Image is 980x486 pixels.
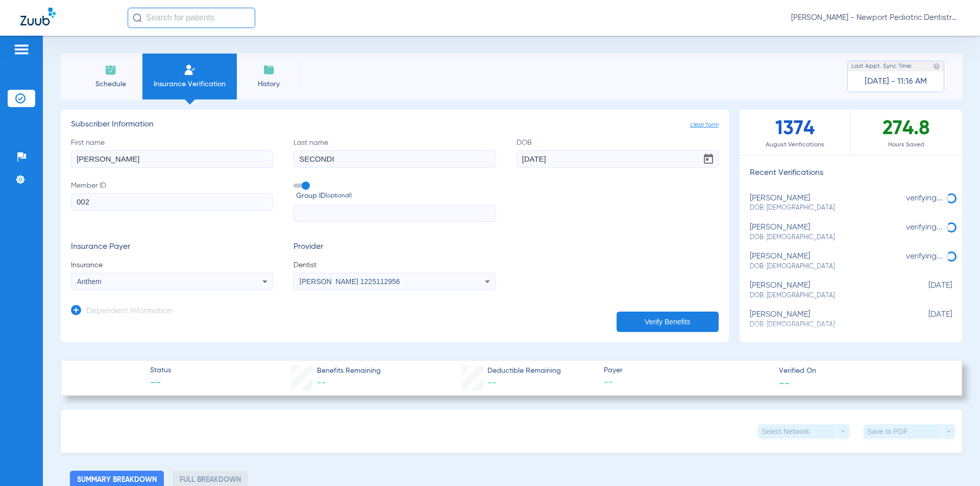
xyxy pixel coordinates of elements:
h3: Insurance Payer [71,242,273,252]
input: Member ID [71,193,273,211]
span: DOB: [DEMOGRAPHIC_DATA] [750,203,901,213]
div: [PERSON_NAME] [750,252,901,271]
div: [PERSON_NAME] [750,223,901,242]
h3: Provider [293,242,496,252]
img: Schedule [105,64,117,76]
span: Hours Saved [851,140,962,150]
div: 274.8 [851,110,962,155]
span: [DATE] [901,281,952,300]
input: First name [71,150,273,168]
img: last sync help info [933,63,940,70]
span: Status [150,365,171,376]
div: [PERSON_NAME] [750,194,901,213]
span: DOB: [DEMOGRAPHIC_DATA] [750,233,901,242]
span: -- [317,378,326,388]
span: verifying... [906,252,943,261]
button: Verify Benefits [617,312,719,332]
img: Search Icon [133,13,142,22]
span: Benefits Remaining [317,366,381,376]
label: Member ID [71,181,273,222]
input: Last name [293,150,496,168]
span: verifying... [906,194,943,202]
span: -- [604,376,770,389]
span: DOB: [DEMOGRAPHIC_DATA] [750,291,901,300]
span: DOB: [DEMOGRAPHIC_DATA] [750,320,901,329]
input: DOBOpen calendar [517,150,719,168]
div: [PERSON_NAME] [750,310,901,329]
span: Dentist [293,260,496,270]
label: DOB [517,138,719,168]
input: Search for patients [128,8,255,28]
button: Open calendar [698,149,719,169]
span: [DATE] - 11:16 AM [865,76,927,87]
img: Manual Insurance Verification [184,64,196,76]
div: [PERSON_NAME] [750,281,901,300]
span: Schedule [86,79,135,89]
small: (optional) [326,191,352,201]
span: clear form [690,120,719,130]
span: [PERSON_NAME] 1225112956 [300,277,400,286]
label: Last name [293,138,496,168]
span: Insurance Verification [150,79,229,89]
span: Deductible Remaining [487,366,561,376]
h3: Subscriber Information [71,120,719,130]
span: Insurance [71,260,273,270]
iframe: Chat Widget [929,437,980,486]
span: -- [487,378,497,388]
img: History [263,64,275,76]
span: [DATE] [901,310,952,329]
label: First name [71,138,273,168]
span: History [244,79,293,89]
span: Anthem [77,277,102,286]
h3: Recent Verifications [740,168,962,178]
span: verifying... [906,223,943,232]
span: Verified On [779,366,945,376]
img: hamburger-icon [13,43,30,56]
span: Payer [604,365,770,376]
span: -- [779,377,790,388]
img: Zuub Logo [20,8,56,25]
span: Last Appt. Sync Time: [851,61,913,71]
span: DOB: [DEMOGRAPHIC_DATA] [750,262,901,271]
span: -- [150,376,171,391]
span: [PERSON_NAME] - Newport Pediatric Dentistry [791,13,960,23]
span: Group ID [296,191,496,201]
span: August Verifications [740,140,850,150]
div: 1374 [740,110,851,155]
h3: Dependent Information [86,306,172,317]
